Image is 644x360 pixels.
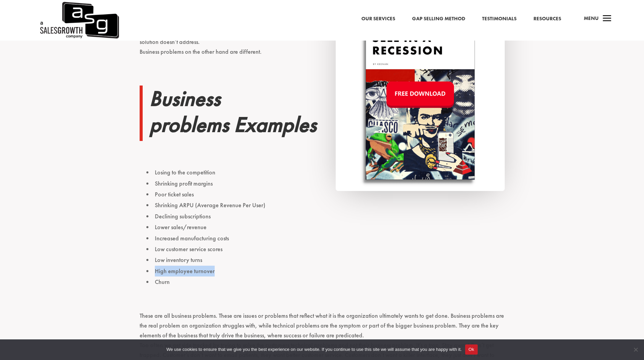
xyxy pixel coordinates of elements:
[146,167,505,178] li: Losing to the competition
[361,15,395,23] a: Our Services
[533,15,561,23] a: Resources
[600,12,614,26] span: a
[632,346,639,353] span: No
[146,233,505,244] li: Increased manufacturing costs
[146,178,505,189] li: Shrinking profit margins
[146,244,505,255] li: Low customer service scores
[166,346,461,353] span: We use cookies to ensure that we give you the best experience on our website. If you continue to ...
[146,200,505,211] li: Shrinking ARPU (Average Revenue Per User)
[146,266,505,277] li: High employee turnover
[146,222,505,233] li: Lower sales/revenue
[146,277,505,287] li: Churn
[149,86,505,141] h2: Business problems Examples
[465,344,478,355] button: Ok
[584,15,599,22] span: Menu
[146,255,505,265] li: Low inventory turns
[146,211,505,222] li: Declining subscriptions
[412,15,465,23] a: Gap Selling Method
[482,15,517,23] a: Testimonials
[146,189,505,200] li: Poor ticket sales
